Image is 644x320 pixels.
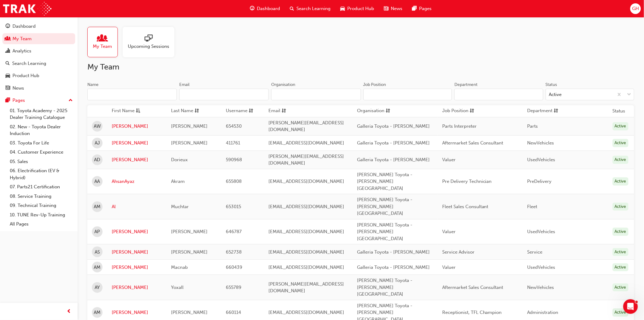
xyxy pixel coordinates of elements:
a: Upcoming Sessions [123,27,179,57]
a: All Pages [7,219,75,229]
button: GH [630,3,641,14]
span: [PERSON_NAME] [171,310,208,315]
span: AJ [95,140,100,147]
span: sorting-icon [249,107,253,115]
a: car-iconProduct Hub [336,2,379,15]
span: people-icon [99,34,107,43]
span: pages-icon [412,5,417,12]
div: Active [613,308,628,317]
a: [PERSON_NAME] [112,156,162,163]
span: 660439 [226,265,242,270]
span: sessionType_ONLINE_URL-icon [145,34,152,43]
span: sorting-icon [386,107,390,115]
span: [PERSON_NAME] Toyota - [PERSON_NAME][GEOGRAPHIC_DATA] [357,222,412,241]
button: DashboardMy TeamAnalyticsSearch LearningProduct HubNews [2,20,75,95]
div: Search Learning [12,60,46,67]
span: PreDelivery [527,179,552,184]
div: Pages [12,97,25,104]
span: 654530 [226,123,242,129]
div: Active [613,139,628,147]
a: guage-iconDashboard [245,2,285,15]
a: Trak [3,2,51,16]
span: asc-icon [136,107,140,115]
span: chart-icon [5,48,10,54]
span: [EMAIL_ADDRESS][DOMAIN_NAME] [268,310,344,315]
button: Usernamesorting-icon [226,107,259,115]
div: Department [454,82,478,88]
div: Active [613,122,628,130]
span: [EMAIL_ADDRESS][DOMAIN_NAME] [268,204,344,209]
input: Organisation [271,89,361,100]
button: Pages [2,95,75,106]
span: [EMAIL_ADDRESS][DOMAIN_NAME] [268,249,344,255]
span: [PERSON_NAME] [171,123,208,129]
span: Administration [527,310,558,315]
span: AA [95,178,100,185]
span: 660114 [226,310,241,315]
span: Yoxall [171,285,184,290]
span: [PERSON_NAME] [171,249,208,255]
span: [PERSON_NAME] Toyota - [PERSON_NAME][GEOGRAPHIC_DATA] [357,278,412,297]
div: Active [613,177,628,186]
a: 03. Toyota For Life [7,138,75,148]
span: pages-icon [5,98,10,103]
span: Pre Delivery Technician [442,179,492,184]
a: [PERSON_NAME] [112,284,162,291]
span: [EMAIL_ADDRESS][DOMAIN_NAME] [268,179,344,184]
a: 01. Toyota Academy - 2025 Dealer Training Catalogue [7,106,75,122]
span: 590968 [226,157,242,162]
span: UsedVehicles [527,265,555,270]
a: [PERSON_NAME] [112,249,162,256]
span: sorting-icon [282,107,286,115]
a: 07. Parts21 Certification [7,182,75,192]
span: Macnab [171,265,188,270]
span: 652738 [226,249,242,255]
span: AM [94,264,101,271]
span: 411761 [226,140,240,146]
span: Muchtar [171,204,189,209]
span: Galleria Toyota - [PERSON_NAME] [357,157,430,162]
a: news-iconNews [379,2,408,15]
span: NewVehicles [527,285,554,290]
span: Parts Interpreter [442,123,477,129]
a: [PERSON_NAME] [112,309,162,316]
div: Job Position [363,82,386,88]
div: Name [87,82,99,88]
span: car-icon [341,5,345,12]
div: Analytics [12,48,31,55]
a: 09. Technical Training [7,201,75,210]
span: [PERSON_NAME][EMAIL_ADDRESS][DOMAIN_NAME] [268,120,344,133]
a: My Team [2,33,75,44]
a: pages-iconPages [408,2,437,15]
span: search-icon [5,61,10,66]
span: car-icon [5,73,10,79]
a: 02. New - Toyota Dealer Induction [7,122,75,138]
span: AM [94,309,101,316]
a: [PERSON_NAME] [112,123,162,130]
span: Product Hub [348,5,374,12]
span: [EMAIL_ADDRESS][DOMAIN_NAME] [268,140,344,146]
span: [PERSON_NAME] Toyota - [PERSON_NAME][GEOGRAPHIC_DATA] [357,197,412,216]
span: UsedVehicles [527,157,555,162]
div: Active [613,203,628,211]
button: Job Positionsorting-icon [442,107,476,115]
span: First Name [112,107,135,115]
span: people-icon [5,36,10,42]
a: News [2,83,75,94]
span: Email [268,107,280,115]
div: Active [549,91,562,98]
span: down-icon [627,91,632,99]
span: Upcoming Sessions [128,43,169,50]
span: guage-icon [5,24,10,29]
span: Service [527,249,543,255]
button: First Nameasc-icon [112,107,145,115]
span: 646787 [226,229,242,234]
span: Fleet [527,204,537,209]
span: Dorieux [171,157,188,162]
a: Analytics [2,45,75,57]
input: Email [179,89,269,100]
input: Job Position [363,89,452,100]
span: UsedVehicles [527,229,555,234]
span: AY [95,284,100,291]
